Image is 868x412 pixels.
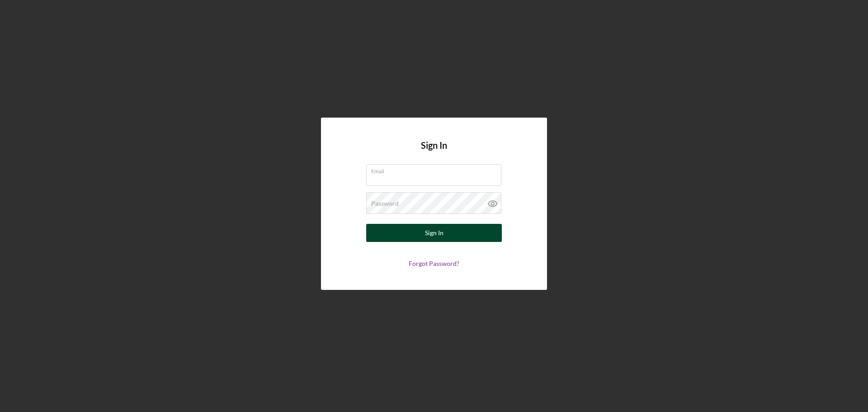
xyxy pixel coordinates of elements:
[421,140,447,164] h4: Sign In
[371,165,501,175] label: Email
[371,200,399,207] label: Password
[425,224,443,242] div: Sign In
[366,224,502,242] button: Sign In
[409,260,459,267] a: Forgot Password?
